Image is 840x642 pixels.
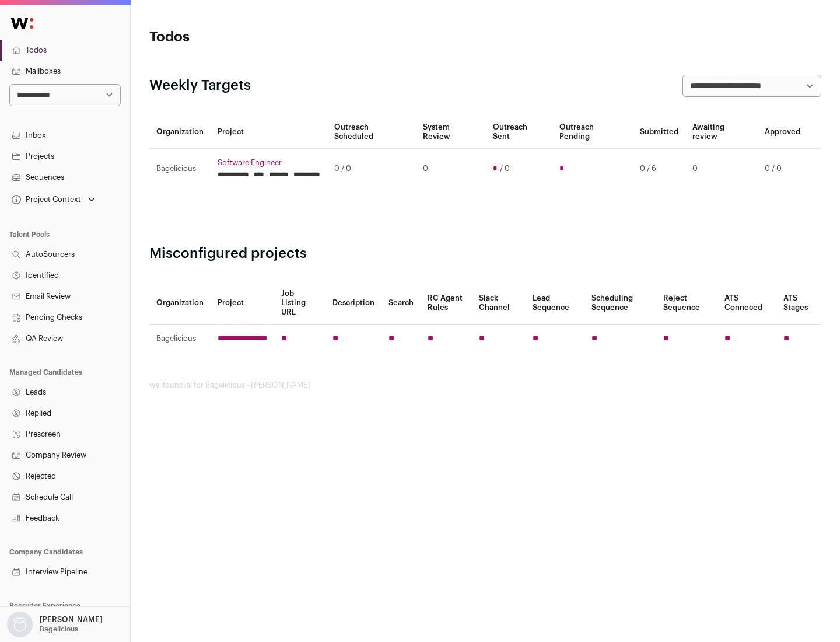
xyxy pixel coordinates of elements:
[327,149,416,189] td: 0 / 0
[149,76,251,95] h2: Weekly Targets
[149,28,373,47] h1: Todos
[584,282,656,325] th: Scheduling Sequence
[327,116,416,149] th: Outreach Scheduled
[149,245,821,263] h2: Misconfigured projects
[149,116,211,149] th: Organization
[656,282,718,325] th: Reject Sequence
[5,612,105,637] button: Open dropdown
[416,116,485,149] th: System Review
[633,116,685,149] th: Submitted
[218,158,320,168] a: Software Engineer
[40,624,78,634] p: Bagelicious
[685,116,758,149] th: Awaiting review
[717,282,776,325] th: ATS Conneced
[633,149,685,189] td: 0 / 6
[685,149,758,189] td: 0
[381,282,421,325] th: Search
[472,282,526,325] th: Slack Channel
[552,116,632,149] th: Outreach Pending
[274,282,325,325] th: Job Listing URL
[486,116,553,149] th: Outreach Sent
[776,282,821,325] th: ATS Stages
[149,381,821,390] footer: wellfound:ai for Bagelicious - [PERSON_NAME]
[9,195,81,204] div: Project Context
[5,12,40,35] img: Wellfound
[149,325,211,353] td: Bagelicious
[40,615,103,624] p: [PERSON_NAME]
[500,164,510,173] span: / 0
[325,282,381,325] th: Description
[526,282,584,325] th: Lead Sequence
[211,116,327,149] th: Project
[9,191,97,208] button: Open dropdown
[211,282,274,325] th: Project
[7,612,33,637] img: nopic.png
[416,149,485,189] td: 0
[758,149,807,189] td: 0 / 0
[149,149,211,189] td: Bagelicious
[149,282,211,325] th: Organization
[421,282,471,325] th: RC Agent Rules
[758,116,807,149] th: Approved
